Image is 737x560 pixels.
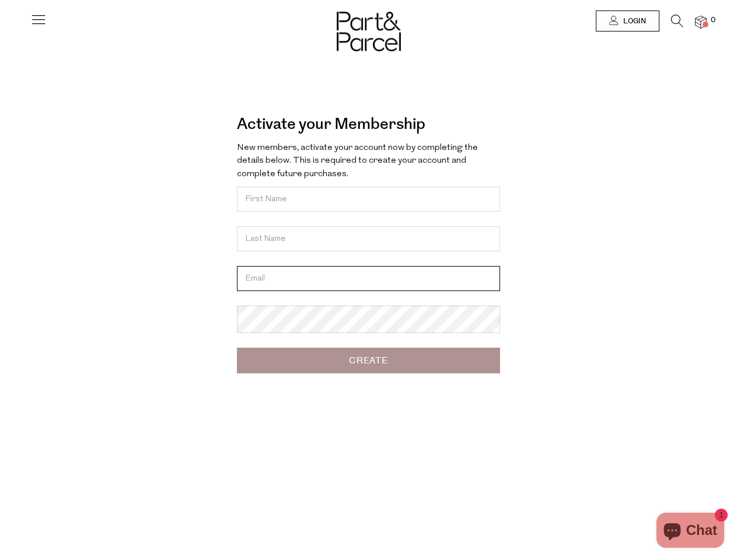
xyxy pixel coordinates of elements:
input: First Name [237,187,500,212]
span: 0 [708,15,718,26]
a: 0 [695,16,707,28]
img: Part&Parcel [337,12,401,51]
inbox-online-store-chat: Shopify online store chat [653,513,728,551]
input: Create [237,348,500,373]
input: Email [237,266,500,291]
span: Login [620,16,646,26]
p: New members, activate your account now by completing the details below. This is required to creat... [237,142,500,181]
a: Login [596,10,659,32]
a: Activate your Membership [237,111,425,138]
input: Last Name [237,226,500,251]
